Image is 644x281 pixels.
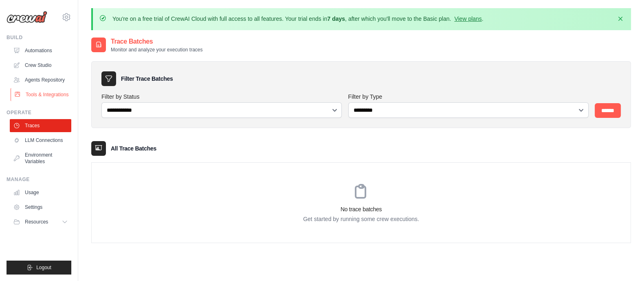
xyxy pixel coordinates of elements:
p: Monitor and analyze your execution traces [111,46,202,53]
strong: 7 days [327,15,345,22]
a: Automations [10,44,71,57]
div: Build [7,34,71,41]
div: Operate [7,109,71,116]
span: Resources [25,219,48,225]
a: LLM Connections [10,134,71,147]
a: Traces [10,119,71,132]
h3: Filter Trace Batches [121,75,173,83]
a: Tools & Integrations [11,88,72,101]
a: Crew Studio [10,59,71,72]
button: Resources [10,215,71,228]
p: You're on a free trial of CrewAI Cloud with full access to all features. Your trial ends in , aft... [112,15,484,23]
span: Logout [36,264,51,271]
label: Filter by Status [101,93,342,101]
a: Settings [10,201,71,214]
a: Usage [10,186,71,199]
a: View plans [454,15,481,22]
a: Agents Repository [10,73,71,86]
h3: No trace batches [92,205,631,213]
div: Manage [7,176,71,183]
button: Logout [7,261,71,274]
p: Get started by running some crew executions. [92,215,631,223]
h3: All Trace Batches [111,144,156,153]
a: Environment Variables [10,148,71,168]
h2: Trace Batches [111,37,202,46]
img: Logo [7,11,47,23]
label: Filter by Type [348,93,589,101]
